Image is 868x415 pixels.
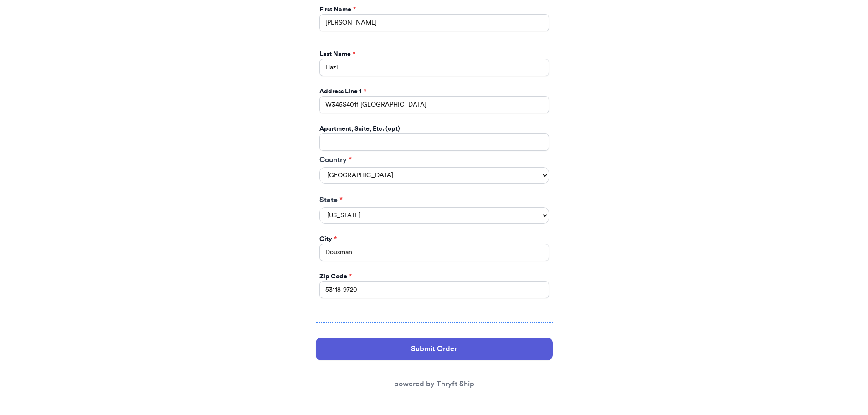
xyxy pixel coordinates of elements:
label: Address Line 1 [319,87,366,96]
label: Country [319,154,549,165]
label: First Name [319,5,356,14]
button: Submit Order [316,338,553,360]
label: State [319,195,549,205]
label: Apartment, Suite, Etc. (opt) [319,124,400,133]
a: powered by Thryft Ship [394,380,474,388]
label: Last Name [319,50,355,59]
label: City [319,235,337,244]
input: Last Name [319,59,549,76]
label: Zip Code [319,272,352,281]
input: First Name [319,14,549,31]
input: 12345 [319,281,549,298]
